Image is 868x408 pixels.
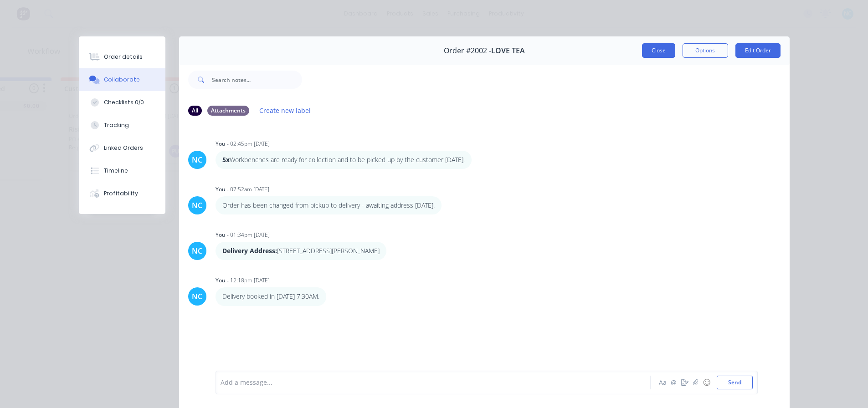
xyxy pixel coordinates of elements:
p: Order has been changed from pickup to delivery - awaiting address [DATE]. [222,201,435,210]
button: Aa [657,377,668,388]
strong: Delivery Address: [222,246,277,255]
div: - 12:18pm [DATE] [227,276,270,285]
div: You [216,231,225,239]
div: Collaborate [104,76,140,84]
div: You [216,140,225,148]
button: Close [642,43,675,58]
button: ☺ [701,377,712,388]
button: Options [683,43,728,58]
div: - 01:34pm [DATE] [227,231,270,239]
button: Linked Orders [79,137,165,159]
button: Send [717,376,753,389]
div: You [216,276,225,285]
div: NC [192,291,202,302]
button: Order details [79,46,165,68]
button: Timeline [79,159,165,182]
div: NC [192,200,202,211]
div: - 02:45pm [DATE] [227,140,270,148]
button: Checklists 0/0 [79,91,165,114]
div: NC [192,245,202,256]
input: Search notes... [212,71,302,89]
button: Edit Order [735,43,781,58]
strong: 5x [222,155,230,164]
div: Checklists 0/0 [104,98,144,107]
button: Collaborate [79,68,165,91]
button: Create new label [255,104,316,117]
button: Tracking [79,114,165,137]
p: Delivery booked in [DATE] 7:30AM. [222,292,319,301]
div: - 07:52am [DATE] [227,185,269,194]
div: Timeline [104,167,128,175]
div: Order details [104,53,143,61]
p: Workbenches are ready for collection and to be picked up by the customer [DATE]. [222,155,465,164]
div: Linked Orders [104,144,143,152]
span: LOVE TEA [491,46,525,55]
div: Attachments [207,106,249,116]
span: Order #2002 - [444,46,491,55]
p: [STREET_ADDRESS][PERSON_NAME] [222,246,380,255]
button: @ [668,377,679,388]
div: Tracking [104,121,129,129]
button: Profitability [79,182,165,205]
div: NC [192,154,202,165]
div: Profitability [104,189,138,198]
div: All [188,106,202,116]
div: You [216,185,225,194]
